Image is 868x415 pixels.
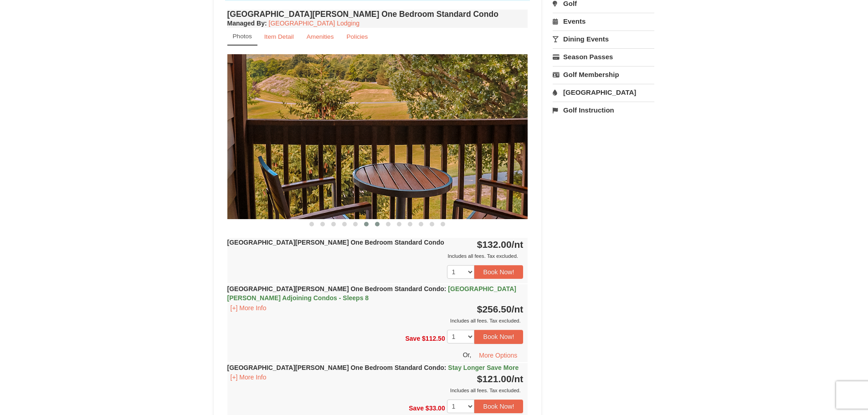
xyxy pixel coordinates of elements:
a: Events [553,13,654,30]
span: : [444,285,447,292]
strong: [GEOGRAPHIC_DATA][PERSON_NAME] One Bedroom Standard Condo [227,285,516,302]
small: Amenities [307,33,334,40]
span: /nt [512,374,524,384]
h4: [GEOGRAPHIC_DATA][PERSON_NAME] One Bedroom Standard Condo [227,10,528,19]
a: Golf Instruction [553,102,654,118]
button: Book Now! [474,330,524,343]
small: Item Detail [264,33,294,40]
small: Photos [233,33,252,40]
span: $33.00 [426,404,445,411]
button: Book Now! [474,400,524,413]
a: Golf Membership [553,66,654,83]
span: Save [409,404,424,411]
button: [+] More Info [227,372,270,382]
span: /nt [512,304,524,314]
span: $121.00 [477,374,512,384]
span: Stay Longer Save More [448,364,519,371]
button: [+] More Info [227,303,270,313]
a: Season Passes [553,48,654,65]
strong: [GEOGRAPHIC_DATA][PERSON_NAME] One Bedroom Standard Condo [227,364,519,371]
a: [GEOGRAPHIC_DATA] Lodging [269,20,360,27]
span: /nt [512,239,524,250]
a: Item Detail [258,28,300,46]
strong: [GEOGRAPHIC_DATA][PERSON_NAME] One Bedroom Standard Condo [227,239,444,246]
div: Includes all fees. Tax excluded. [227,386,524,395]
img: 18876286-194-d154b5b5.jpg [227,54,528,219]
a: Policies [340,28,374,46]
div: Includes all fees. Tax excluded. [227,251,524,261]
span: Managed By [227,20,265,27]
a: [GEOGRAPHIC_DATA] [553,84,654,101]
span: $256.50 [477,304,512,314]
button: Book Now! [474,265,524,279]
a: Amenities [301,28,340,46]
span: Or, [463,351,472,358]
div: Includes all fees. Tax excluded. [227,316,524,325]
span: : [444,364,447,371]
a: Photos [227,28,257,46]
span: Save [405,335,420,342]
small: Policies [346,33,368,40]
span: $112.50 [422,335,445,342]
strong: $132.00 [477,239,524,250]
a: Dining Events [553,31,654,47]
strong: : [227,20,267,27]
button: More Options [473,348,523,362]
